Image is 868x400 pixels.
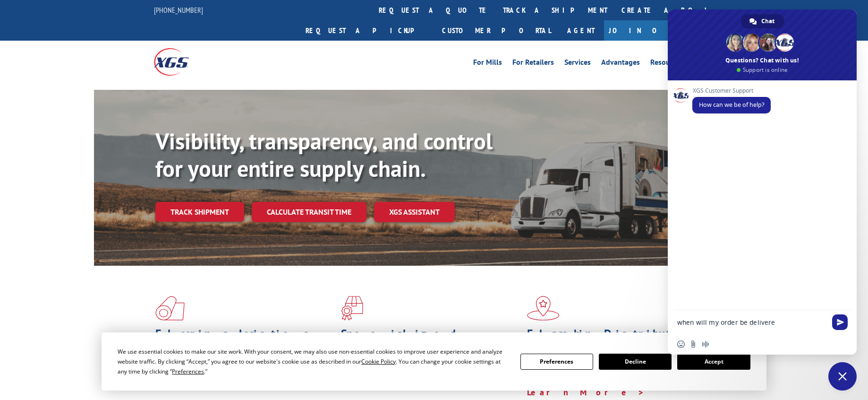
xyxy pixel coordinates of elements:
button: Decline [599,354,672,370]
textarea: Compose your message... [677,318,826,327]
span: Cookie Policy [361,357,396,365]
span: Audio message [702,340,709,348]
button: Preferences [520,354,593,370]
img: xgs-icon-total-supply-chain-intelligence-red [155,296,185,321]
span: XGS Customer Support [692,87,771,94]
span: Insert an emoji [677,340,685,348]
a: For Retailers [512,59,554,69]
a: Advantages [601,59,640,69]
div: Chat [741,14,784,28]
a: Learn More > [527,387,645,398]
a: Resources [650,59,683,69]
a: Join Our Team [604,20,714,41]
a: For Mills [473,59,502,69]
a: Request a pickup [298,20,435,41]
img: xgs-icon-focused-on-flooring-red [341,296,363,321]
img: xgs-icon-flagship-distribution-model-red [527,296,560,321]
a: Track shipment [155,202,244,222]
span: How can we be of help? [699,101,764,109]
a: Customer Portal [435,20,558,41]
span: Send [832,314,848,330]
span: Preferences [172,367,204,375]
a: Services [564,59,591,69]
h1: Flooring Logistics Solutions [155,328,334,356]
span: Chat [761,14,774,28]
a: [PHONE_NUMBER] [154,5,203,15]
button: Accept [677,354,750,370]
h1: Specialized Freight Experts [341,328,519,356]
a: Calculate transit time [252,202,366,222]
a: Agent [558,20,604,41]
div: Cookie Consent Prompt [102,332,766,391]
span: Send a file [689,340,697,348]
b: Visibility, transparency, and control for your entire supply chain. [155,126,493,183]
div: We use essential cookies to make our site work. With your consent, we may also use non-essential ... [118,347,509,376]
a: XGS ASSISTANT [374,202,455,222]
h1: Flagship Distribution Model [527,328,706,356]
div: Close chat [828,362,857,391]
